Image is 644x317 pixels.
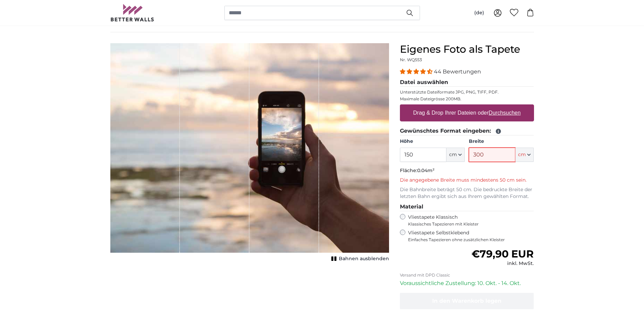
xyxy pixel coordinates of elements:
img: Betterwalls [110,4,154,21]
p: Die Bahnbreite beträgt 50 cm. Die bedruckte Breite der letzten Bahn ergibt sich aus Ihrem gewählt... [400,186,534,200]
label: Vliestapete Selbstklebend [408,230,534,243]
p: Die angegebene Breite muss mindestens 50 cm sein. [400,177,534,184]
button: cm [446,148,465,162]
span: cm [518,151,526,158]
legend: Material [400,203,534,211]
span: €79,90 EUR [472,248,534,260]
span: Einfaches Tapezieren ohne zusätzlichen Kleister [408,237,534,243]
span: 0.04m² [417,167,435,173]
label: Breite [469,138,534,145]
span: Nr. WQ553 [400,57,422,62]
div: inkl. MwSt. [472,260,534,267]
label: Vliestapete Klassisch [408,214,528,227]
u: Durchsuchen [489,110,520,116]
p: Voraussichtliche Zustellung: 10. Okt. - 14. Okt. [400,279,534,287]
label: Drag & Drop Ihrer Dateien oder [410,106,523,120]
span: 44 Bewertungen [434,68,481,75]
p: Unterstützte Dateiformate JPG, PNG, TIFF, PDF. [400,89,534,95]
span: 4.34 stars [400,68,434,75]
button: In den Warenkorb legen [400,293,534,309]
label: Höhe [400,138,465,145]
h1: Eigenes Foto als Tapete [400,43,534,55]
p: Versand mit DPD Classic [400,272,534,278]
legend: Datei auswählen [400,78,534,87]
button: Bahnen ausblenden [329,254,389,264]
span: Klassisches Tapezieren mit Kleister [408,221,528,227]
div: 1 of 1 [110,43,389,264]
span: cm [449,151,457,158]
button: (de) [469,7,490,19]
p: Maximale Dateigrösse 200MB. [400,96,534,102]
span: In den Warenkorb legen [432,298,501,304]
legend: Gewünschtes Format eingeben: [400,127,534,135]
p: Fläche: [400,167,534,174]
span: Bahnen ausblenden [339,255,389,262]
button: cm [515,148,534,162]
